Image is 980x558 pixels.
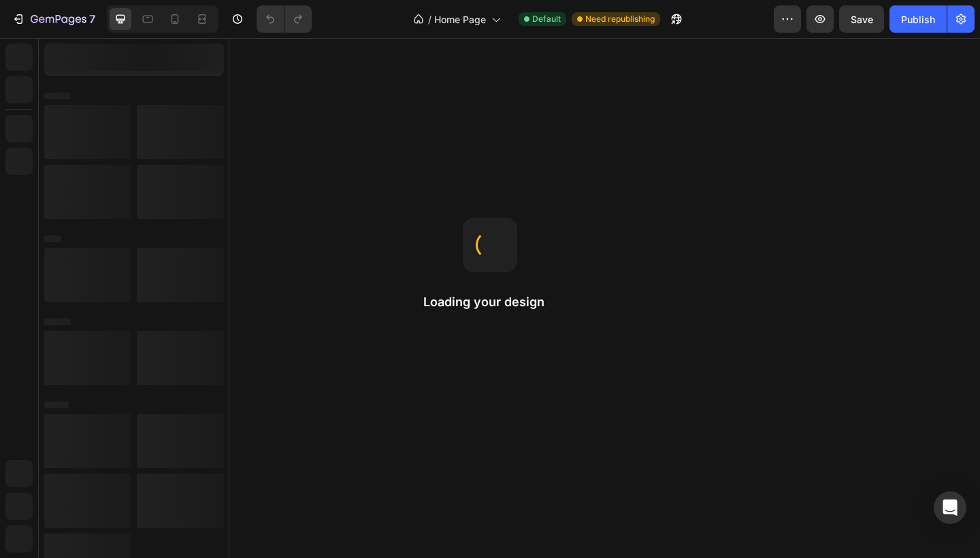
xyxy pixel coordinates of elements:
span: Home Page [434,12,486,27]
span: Default [532,13,561,25]
div: Undo/Redo [257,5,312,33]
span: / [428,12,431,27]
p: 7 [89,11,95,27]
button: Publish [889,5,947,33]
span: Need republishing [585,13,655,25]
button: 7 [5,5,101,33]
h2: Loading your design [423,294,557,310]
button: Save [839,5,884,33]
div: Publish [901,12,935,27]
span: Save [851,14,873,25]
div: Open Intercom Messenger [934,491,966,524]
